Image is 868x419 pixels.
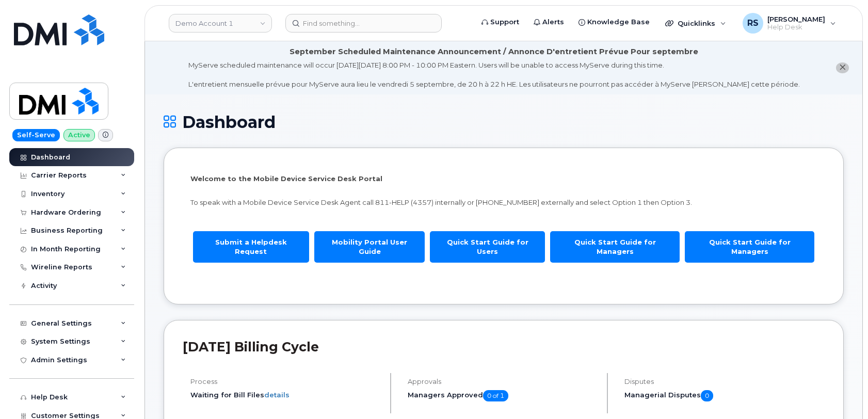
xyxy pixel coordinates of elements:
[314,231,425,263] a: Mobility Portal User Guide
[190,198,817,207] p: To speak with a Mobile Device Service Desk Agent call 811-HELP (4357) internally or [PHONE_NUMBER...
[701,390,713,401] span: 0
[430,231,545,263] a: Quick Start Guide for Users
[290,46,698,57] div: September Scheduled Maintenance Announcement / Annonce D'entretient Prévue Pour septembre
[164,113,844,131] h1: Dashboard
[190,390,381,400] li: Waiting for Bill Files
[188,60,800,89] div: MyServe scheduled maintenance will occur [DATE][DATE] 8:00 PM - 10:00 PM Eastern. Users will be u...
[550,231,680,263] a: Quick Start Guide for Managers
[193,231,309,263] a: Submit a Helpdesk Request
[408,378,599,385] h4: Approvals
[190,378,381,385] h4: Process
[408,390,599,401] h5: Managers Approved
[624,390,825,401] h5: Managerial Disputes
[624,378,825,385] h4: Disputes
[836,62,849,73] button: close notification
[483,390,508,401] span: 0 of 1
[685,231,814,263] a: Quick Start Guide for Managers
[264,391,290,399] a: details
[190,174,817,184] p: Welcome to the Mobile Device Service Desk Portal
[183,339,825,354] h2: [DATE] Billing Cycle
